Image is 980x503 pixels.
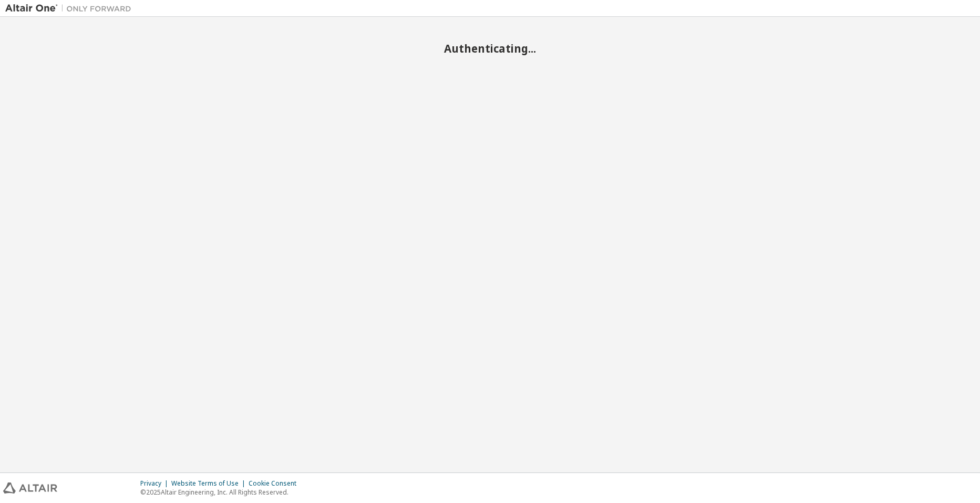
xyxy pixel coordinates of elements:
[3,482,57,494] img: altair_logo.svg
[140,488,303,497] p: © 2025 Altair Engineering, Inc. All Rights Reserved.
[5,3,137,14] img: Altair One
[5,42,975,55] h2: Authenticating...
[171,479,249,488] div: Website Terms of Use
[249,479,303,488] div: Cookie Consent
[140,479,171,488] div: Privacy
